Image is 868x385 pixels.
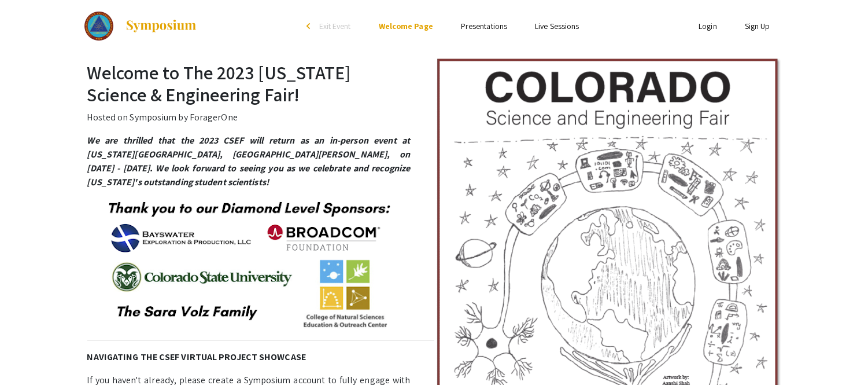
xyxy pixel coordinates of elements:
[84,12,198,41] a: The 2023 Colorado Science & Engineering Fair
[87,134,411,188] em: We are thrilled that the 2023 CSEF will return as an in-person event at [US_STATE][GEOGRAPHIC_DAT...
[9,333,49,376] iframe: Chat
[84,12,114,41] img: The 2023 Colorado Science & Engineering Fair
[125,19,197,33] img: Symposium by ForagerOne
[306,23,313,30] div: arrow_back_ios
[379,21,433,31] a: Welcome Page
[745,21,770,31] a: Sign Up
[461,21,507,31] a: Presentations
[319,21,351,31] span: Exit Event
[535,21,579,31] a: Live Sessions
[87,61,781,106] h2: Welcome to The 2023 [US_STATE] Science & Engineering Fair!
[699,21,717,31] a: Login
[87,111,781,124] p: Hosted on Symposium by ForagerOne
[104,199,393,331] img: 2023 Partners
[87,351,306,363] strong: NAVIGATING THE CSEF VIRTUAL PROJECT SHOWCASE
